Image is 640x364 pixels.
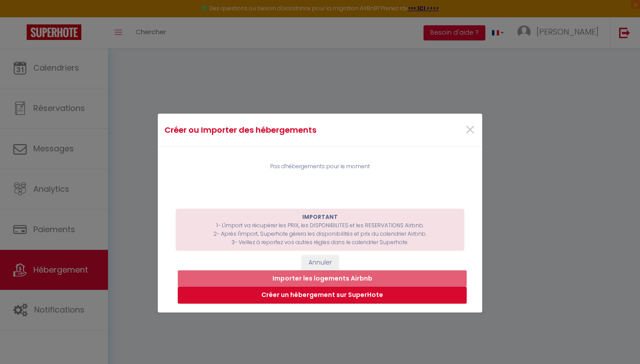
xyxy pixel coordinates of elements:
button: Créer un hébergement sur SuperHote [178,287,467,304]
button: Annuler [302,255,339,270]
div: Pas d'hébergements pour le moment [176,162,464,171]
button: Importer les logements Airbnb [178,270,467,287]
p: 1- L'import va récupérer les PRIX, les DISPONIBILITES et les RESERVATIONS Airbnb. 2- Après l'impo... [180,213,460,246]
h4: Créer ou Importer des hébergements [164,124,368,136]
b: IMPORTANT [302,213,338,221]
button: Close [464,121,476,140]
span: × [464,117,476,143]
